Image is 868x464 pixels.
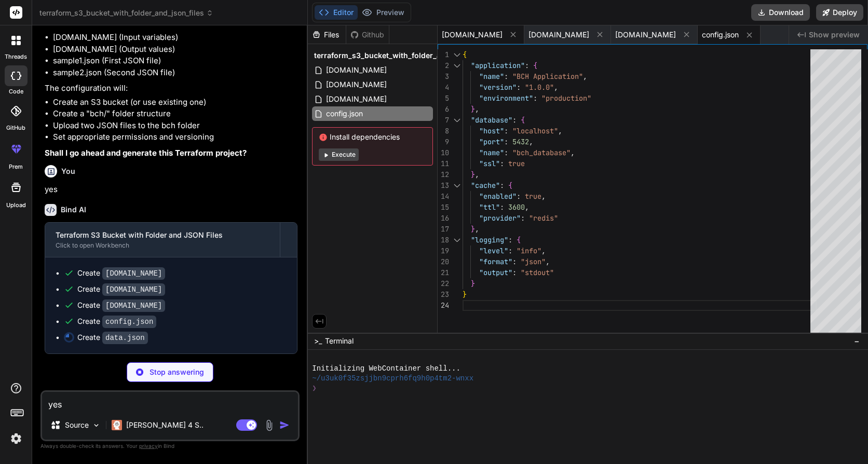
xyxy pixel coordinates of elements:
button: Deploy [816,4,863,21]
code: [DOMAIN_NAME] [102,267,165,280]
img: settings [7,430,25,447]
code: [DOMAIN_NAME] [102,283,165,296]
span: : [521,213,525,223]
span: } [471,104,475,114]
p: Source [65,420,89,430]
div: Create [77,284,165,295]
div: Create [77,268,165,279]
span: : [504,148,508,157]
div: 15 [438,202,449,213]
span: , [583,72,587,81]
span: : [525,61,529,70]
p: [PERSON_NAME] 4 S.. [126,420,204,430]
span: : [517,83,521,92]
div: 17 [438,224,449,235]
button: Download [751,4,810,21]
span: >_ [314,336,322,346]
span: [DOMAIN_NAME] [442,30,503,40]
span: "1.0.0" [525,83,554,92]
div: Click to collapse the range. [450,115,464,126]
p: Stop answering [150,367,204,377]
span: : [500,159,504,168]
li: [DOMAIN_NAME] (Output values) [53,44,297,56]
div: 4 [438,82,449,93]
span: { [533,61,537,70]
div: 23 [438,289,449,300]
span: : [512,257,517,266]
img: icon [279,420,290,430]
span: "name" [479,148,504,157]
span: : [508,246,512,255]
h6: You [61,166,75,176]
span: "version" [479,83,517,92]
span: : [512,115,517,125]
label: code [9,87,23,96]
span: : [508,235,512,244]
label: prem [9,162,23,171]
span: "database" [471,115,512,125]
span: { [463,50,467,59]
span: , [525,202,529,212]
div: Create [77,300,165,311]
span: : [500,181,504,190]
div: 22 [438,278,449,289]
span: : [504,126,508,135]
div: 11 [438,158,449,169]
div: Files [308,30,346,40]
span: 3600 [508,202,525,212]
span: "level" [479,246,508,255]
div: Click to collapse the range. [450,180,464,191]
span: , [541,192,546,201]
div: 2 [438,60,449,71]
span: , [475,104,479,114]
div: Create [77,332,148,343]
span: "redis" [529,213,558,223]
span: "ssl" [479,159,500,168]
div: 13 [438,180,449,191]
span: "stdout" [521,268,554,277]
span: "json" [521,257,546,266]
span: } [463,290,467,299]
div: 6 [438,104,449,115]
span: { [508,181,512,190]
label: threads [5,52,27,61]
div: 8 [438,126,449,137]
span: : [533,93,537,103]
button: Execute [319,148,359,161]
span: , [558,126,562,135]
code: data.json [102,332,148,344]
li: sample2.json (Second JSON file) [53,67,297,79]
img: attachment [263,419,275,431]
span: config.json [325,107,364,120]
div: Create [77,316,156,327]
span: terraform_s3_bucket_with_folder_and_json_files [314,50,489,61]
span: : [504,137,508,146]
span: "environment" [479,93,533,103]
label: GitHub [6,124,25,132]
li: Set appropriate permissions and versioning [53,131,297,143]
div: 14 [438,191,449,202]
span: , [571,148,575,157]
button: − [852,333,862,349]
div: 9 [438,137,449,147]
span: , [541,246,546,255]
span: } [471,170,475,179]
div: 3 [438,71,449,82]
span: "host" [479,126,504,135]
button: Terraform S3 Bucket with Folder and JSON FilesClick to open Workbench [45,223,280,257]
button: Editor [315,5,358,20]
span: Terminal [325,336,354,346]
span: [DOMAIN_NAME] [325,93,388,105]
div: Click to collapse the range. [450,60,464,71]
span: "ttl" [479,202,500,212]
div: 20 [438,256,449,267]
p: The configuration will: [45,83,297,94]
span: "logging" [471,235,508,244]
div: 21 [438,267,449,278]
div: 5 [438,93,449,104]
li: sample1.json (First JSON file) [53,55,297,67]
span: "localhost" [512,126,558,135]
div: Github [346,30,389,40]
span: { [521,115,525,125]
span: [DOMAIN_NAME] [528,30,589,40]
